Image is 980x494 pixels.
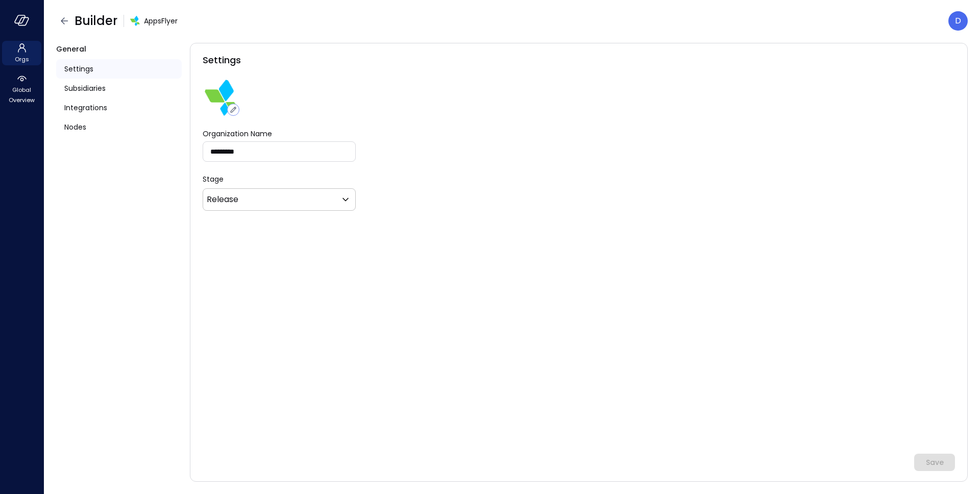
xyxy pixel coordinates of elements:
span: Settings [203,54,241,67]
span: Builder [75,13,117,29]
div: Dudu [948,11,968,31]
a: Nodes [56,117,182,137]
img: zbmm8o9awxf8yv3ehdzf [204,79,238,116]
a: Integrations [56,98,182,117]
a: Settings [56,59,182,79]
span: General [56,44,86,54]
span: Nodes [64,121,86,133]
span: Global Overview [6,85,37,105]
p: Release [207,193,238,206]
p: Stage [203,174,955,184]
p: D [955,15,961,27]
span: Integrations [64,102,107,113]
div: Orgs [2,41,41,65]
span: Subsidiaries [64,83,106,94]
span: Settings [64,63,93,75]
label: Organization Name [203,128,356,139]
a: Subsidiaries [56,79,182,98]
span: AppsFlyer [144,15,178,27]
img: zbmm8o9awxf8yv3ehdzf [130,16,140,26]
span: Orgs [15,54,29,64]
div: Global Overview [2,71,41,106]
